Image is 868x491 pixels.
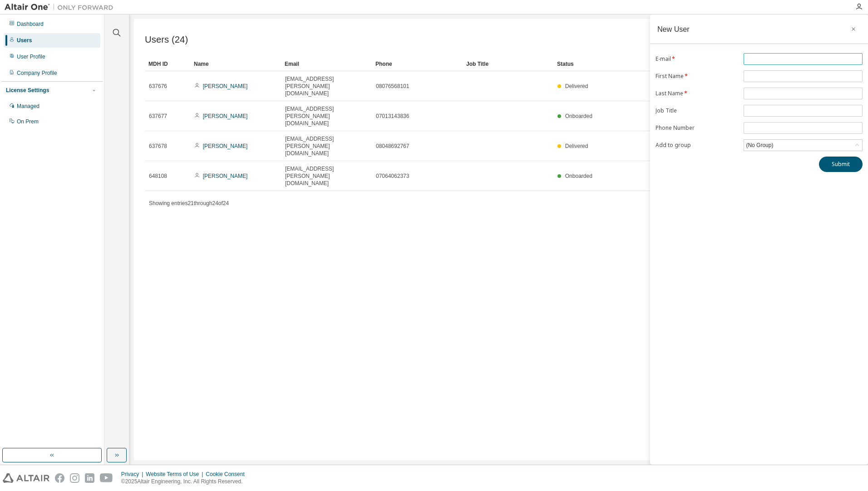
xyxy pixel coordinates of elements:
[6,87,49,94] div: License Settings
[5,3,118,12] img: Altair One
[17,37,32,44] div: Users
[17,53,45,60] div: User Profile
[466,57,550,71] div: Job Title
[656,142,738,149] label: Add to group
[121,478,250,486] p: © 2025 Altair Engineering, Inc. All Rights Reserved.
[376,83,409,90] span: 08076568101
[565,83,588,89] span: Delivered
[145,34,188,45] span: Users (24)
[100,473,113,483] img: youtube.svg
[203,143,248,149] a: [PERSON_NAME]
[565,113,592,119] span: Onboarded
[17,118,39,125] div: On Prem
[557,57,805,71] div: Status
[70,473,79,483] img: instagram.svg
[203,83,248,89] a: [PERSON_NAME]
[149,142,167,150] span: 637678
[121,471,146,478] div: Privacy
[149,172,167,180] span: 648108
[819,157,863,172] button: Submit
[149,113,167,120] span: 637677
[3,473,49,483] img: altair_logo.svg
[565,173,592,179] span: Onboarded
[285,105,368,127] span: [EMAIL_ADDRESS][PERSON_NAME][DOMAIN_NAME]
[656,107,738,114] label: Job Title
[149,83,167,90] span: 637676
[565,143,588,149] span: Delivered
[744,140,862,151] div: (No Group)
[657,25,690,33] div: New User
[146,471,206,478] div: Website Terms of Use
[285,135,368,157] span: [EMAIL_ADDRESS][PERSON_NAME][DOMAIN_NAME]
[376,172,409,180] span: 07064062373
[85,473,94,483] img: linkedin.svg
[194,57,277,71] div: Name
[55,473,64,483] img: facebook.svg
[376,113,409,120] span: 07013143836
[203,173,248,179] a: [PERSON_NAME]
[376,142,409,150] span: 08048692767
[17,69,57,77] div: Company Profile
[656,55,738,63] label: E-mail
[656,124,738,132] label: Phone Number
[149,200,229,206] span: Showing entries 21 through 24 of 24
[745,140,774,150] div: (No Group)
[17,20,44,28] div: Dashboard
[656,90,738,97] label: Last Name
[206,471,250,478] div: Cookie Consent
[203,113,248,119] a: [PERSON_NAME]
[656,73,738,80] label: First Name
[285,165,368,187] span: [EMAIL_ADDRESS][PERSON_NAME][DOMAIN_NAME]
[285,57,368,71] div: Email
[375,57,459,71] div: Phone
[148,57,187,71] div: MDH ID
[17,103,39,110] div: Managed
[285,75,368,97] span: [EMAIL_ADDRESS][PERSON_NAME][DOMAIN_NAME]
